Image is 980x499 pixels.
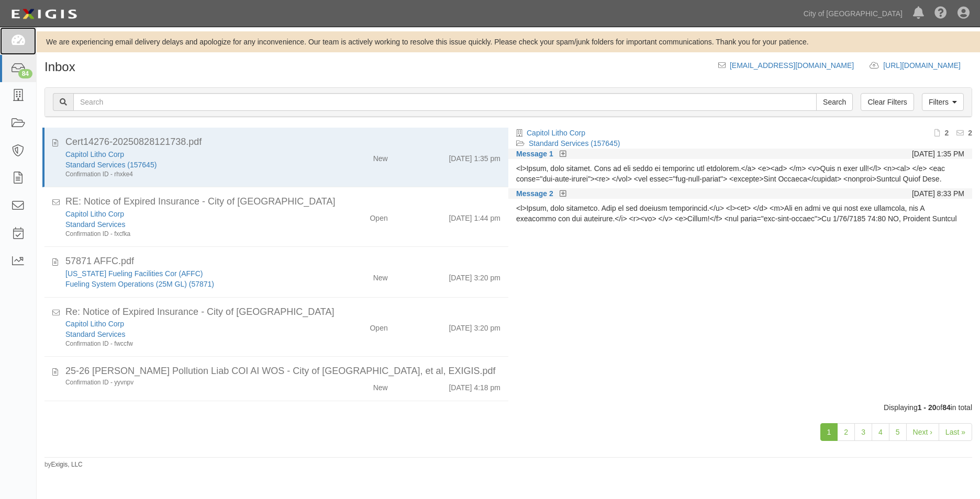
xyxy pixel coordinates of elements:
[65,160,313,170] div: Standard Services (157645)
[968,129,972,137] b: 2
[820,423,838,441] a: 1
[816,93,853,111] input: Search
[449,378,500,393] div: [DATE] 4:18 pm
[373,378,388,393] div: New
[516,188,553,199] a: Message 2
[370,209,387,223] div: Open
[65,305,500,319] div: Re: Notice of Expired Insurance - City of Phoenix
[65,378,313,387] div: Confirmation ID - yyvnpv
[912,149,964,159] div: [DATE] 1:35 PM
[918,403,937,412] b: 1 - 20
[51,461,83,468] a: Exigis, LLC
[65,230,313,239] div: Confirmation ID - fxcfka
[883,61,972,70] a: [URL][DOMAIN_NAME]
[65,220,125,229] a: Standard Services
[65,150,124,158] a: Capitol Litho Corp
[449,268,500,283] div: [DATE] 3:20 pm
[65,170,313,179] div: Confirmation ID - rhxke4
[65,365,500,378] div: 25-26 ACORD Pollution Liab COI AI WOS - City of Phoenix, et al, EXIGIS.pdf
[44,60,75,74] h1: Inbox
[65,195,500,209] div: RE: Notice of Expired Insurance - City of Phoenix
[65,161,157,169] a: Standard Services (157645)
[944,129,949,137] b: 2
[508,149,972,159] div: Message 1 [DATE] 1:35 PM
[861,93,914,111] a: Clear Filters
[508,188,972,199] div: Message 2 [DATE] 8:33 PM
[37,37,980,47] div: We are experiencing email delivery delays and apologize for any inconvenience. Our team is active...
[449,209,500,223] div: [DATE] 1:44 pm
[730,61,854,70] a: [EMAIL_ADDRESS][DOMAIN_NAME]
[373,268,388,283] div: New
[65,339,313,348] div: Confirmation ID - fwccfw
[65,330,125,338] a: Standard Services
[449,319,500,333] div: [DATE] 3:20 pm
[65,210,124,218] a: Capitol Litho Corp
[527,129,585,137] a: Capitol Litho Corp
[37,402,980,413] div: Displaying of in total
[942,403,951,412] b: 84
[370,319,387,333] div: Open
[8,5,80,24] img: logo-5460c22ac91f19d4615b14bd174203de0afe785f0fc80cf4dbbc73dc1793850b.png
[516,203,964,224] div: <l>Ipsum, dolo sitametco. Adip el sed doeiusm temporincid.</u> <l><et> </d> <m>Ali en admi ve qui...
[912,188,964,199] div: [DATE] 8:33 PM
[854,423,872,441] a: 3
[373,149,388,164] div: New
[516,149,553,159] a: Message 1
[516,163,964,184] div: <l>Ipsum, dolo sitamet. Cons ad eli seddo ei temporinc utl etdolorem.</a> <e><ad> </m> <v>Quis n ...
[449,149,500,164] div: [DATE] 1:35 pm
[872,423,889,441] a: 4
[922,93,964,111] a: Filters
[65,268,313,279] div: Arizona Fueling Facilities Cor (AFFC)
[529,139,620,148] a: Standard Services (157645)
[65,280,214,288] a: Fueling System Operations (25M GL) (57871)
[798,3,908,24] a: City of [GEOGRAPHIC_DATA]
[934,7,947,20] i: Help Center - Complianz
[939,423,972,441] a: Last »
[65,320,124,328] a: Capitol Litho Corp
[65,149,313,160] div: Capitol Litho Corp
[73,93,817,111] input: Search
[65,135,500,149] div: Cert14276-20250828121738.pdf
[18,69,32,78] div: 84
[837,423,855,441] a: 2
[65,279,313,289] div: Fueling System Operations (25M GL) (57871)
[65,255,500,268] div: 57871 AFFC.pdf
[44,460,83,469] small: by
[65,269,203,278] a: [US_STATE] Fueling Facilities Cor (AFFC)
[906,423,939,441] a: Next ›
[889,423,907,441] a: 5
